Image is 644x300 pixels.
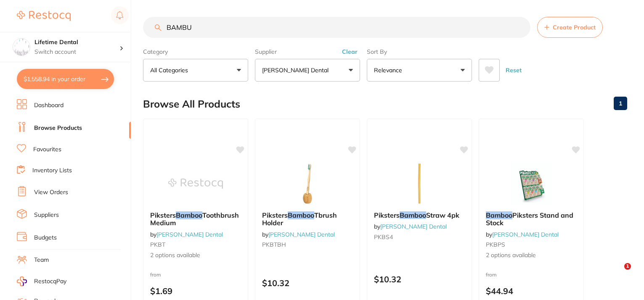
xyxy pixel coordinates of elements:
p: $10.32 [262,278,353,288]
p: $1.69 [150,286,241,296]
span: Piksters [150,211,176,219]
span: RestocqPay [34,277,66,286]
b: Piksters Bamboo Toothbrush Medium [150,211,241,227]
img: Piksters Bamboo Toothbrush Medium [168,163,223,205]
span: 2 options available [486,251,577,260]
h4: Lifetime Dental [34,38,119,47]
span: 1 [624,263,631,270]
img: Lifetime Dental [13,39,30,55]
b: Bamboo Piksters Stand and Stock [486,211,577,227]
em: Bamboo [400,211,426,219]
label: Category [143,48,248,55]
label: Supplier [255,48,360,55]
span: Toothbrush Medium [150,211,239,227]
span: PKBTBH [262,241,286,248]
span: Tbrush Holder [262,211,337,227]
span: Piksters [262,211,288,219]
a: Dashboard [34,101,64,110]
span: PKBS4 [374,233,393,241]
button: All Categories [143,59,248,82]
p: Switch account [34,48,119,56]
img: Bamboo Piksters Stand and Stock [504,163,559,205]
span: PKBPS [486,241,505,248]
button: $1,558.94 in your order [17,69,114,89]
a: [PERSON_NAME] Dental [380,223,447,230]
span: from [150,271,161,278]
img: Piksters Bamboo Tbrush Holder [280,163,335,205]
p: All Categories [150,66,191,74]
span: from [486,271,497,278]
em: Bamboo [288,211,314,219]
a: Restocq Logo [17,6,71,26]
button: Reset [503,59,524,82]
span: 2 options available [150,251,241,260]
img: Piksters Bamboo Straw 4pk [392,163,447,205]
p: Relevance [374,66,405,74]
a: Browse Products [34,124,82,132]
span: PKBT [150,241,165,248]
a: Team [34,256,49,264]
button: Relevance [367,59,472,82]
span: by [374,223,447,230]
a: Suppliers [34,211,59,219]
span: Create Product [553,24,596,31]
img: Restocq Logo [17,11,71,21]
button: Clear [339,48,360,55]
b: Piksters Bamboo Tbrush Holder [262,211,353,227]
em: Bamboo [486,211,512,219]
span: by [262,231,335,238]
a: [PERSON_NAME] Dental [156,231,223,238]
a: RestocqPay [17,276,66,286]
a: Inventory Lists [32,166,72,175]
span: by [486,231,559,238]
button: [PERSON_NAME] Dental [255,59,360,82]
span: Piksters Stand and Stock [486,211,573,227]
a: Budgets [34,234,57,242]
p: $44.94 [486,286,577,296]
span: Straw 4pk [426,211,459,219]
a: 1 [614,95,627,112]
a: Favourites [33,145,61,154]
a: View Orders [34,188,68,197]
button: Create Product [537,17,603,38]
span: Piksters [374,211,400,219]
em: Bamboo [176,211,202,219]
span: by [150,231,223,238]
a: [PERSON_NAME] Dental [492,231,559,238]
p: [PERSON_NAME] Dental [262,66,332,74]
b: Piksters Bamboo Straw 4pk [374,211,465,219]
iframe: Intercom live chat [607,263,627,283]
img: RestocqPay [17,276,27,286]
input: Search Products [143,17,530,38]
label: Sort By [367,48,472,55]
a: [PERSON_NAME] Dental [268,231,335,238]
h2: Browse All Products [143,98,240,110]
p: $10.32 [374,274,465,284]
